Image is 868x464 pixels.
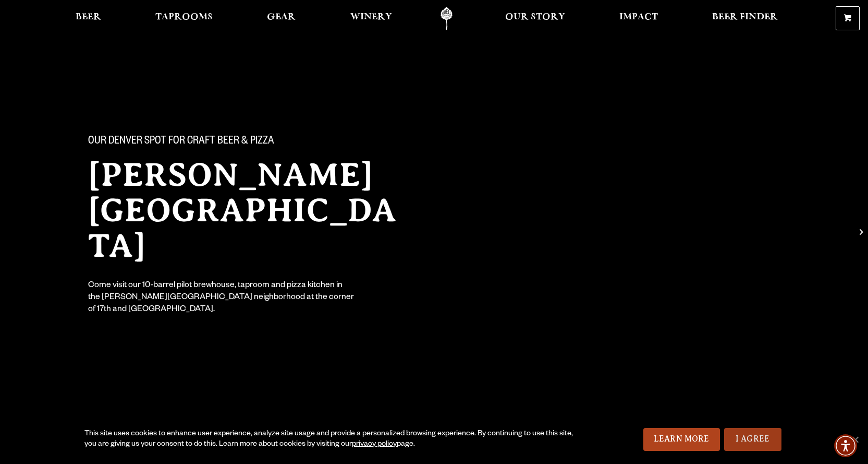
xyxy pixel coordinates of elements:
[834,434,857,457] div: Accessibility Menu
[619,13,658,21] span: Impact
[76,13,101,21] span: Beer
[149,7,219,30] a: Taprooms
[88,157,413,264] h2: [PERSON_NAME][GEOGRAPHIC_DATA]
[427,7,466,30] a: Odell Home
[267,13,296,21] span: Gear
[69,7,108,30] a: Beer
[705,7,785,30] a: Beer Finder
[350,13,392,21] span: Winery
[643,428,720,451] a: Learn More
[260,7,302,30] a: Gear
[712,13,778,21] span: Beer Finder
[505,13,565,21] span: Our Story
[88,280,355,316] div: Come visit our 10-barrel pilot brewhouse, taproom and pizza kitchen in the [PERSON_NAME][GEOGRAPH...
[155,13,213,21] span: Taprooms
[344,7,399,30] a: Winery
[498,7,572,30] a: Our Story
[613,7,665,30] a: Impact
[88,135,274,149] span: Our Denver spot for craft beer & pizza
[724,428,781,451] a: I Agree
[84,429,574,450] div: This site uses cookies to enhance user experience, analyze site usage and provide a personalized ...
[352,441,397,449] a: privacy policy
